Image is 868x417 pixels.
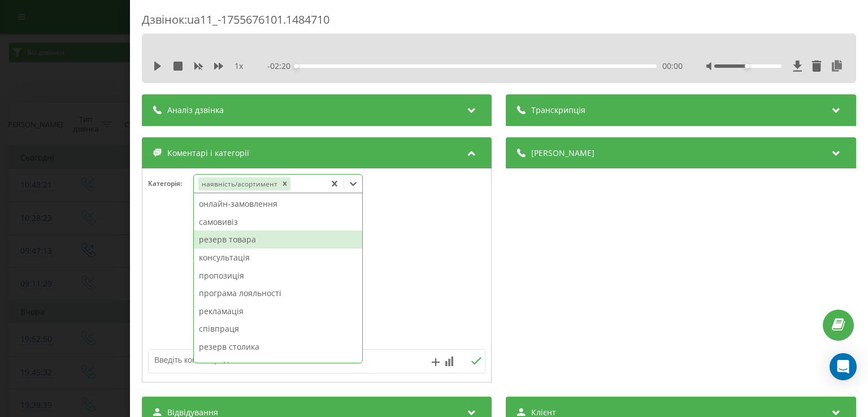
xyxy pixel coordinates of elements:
[194,284,362,302] div: програма лояльності
[198,177,279,190] div: наявність/асортимент
[194,320,362,338] div: співпраця
[194,195,362,213] div: онлайн-замовлення
[194,213,362,231] div: самовивіз
[532,147,595,159] span: [PERSON_NAME]
[167,147,249,159] span: Коментарі і категорії
[194,338,362,356] div: резерв столика
[268,60,297,72] span: - 02:20
[235,60,243,72] span: 1 x
[194,249,362,267] div: консультація
[148,180,193,188] h4: Категорія :
[194,267,362,285] div: пропозиція
[662,60,683,72] span: 00:00
[167,105,224,116] span: Аналіз дзвінка
[532,105,586,116] span: Транскрипція
[142,12,856,34] div: Дзвінок : ua11_-1755676101.1484710
[830,353,857,380] div: Open Intercom Messenger
[194,302,362,320] div: рекламація
[745,64,749,68] div: Accessibility label
[194,356,362,374] div: сертифікат
[279,177,290,190] div: Remove наявність/асортимент
[294,64,299,68] div: Accessibility label
[194,231,362,249] div: резерв товара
